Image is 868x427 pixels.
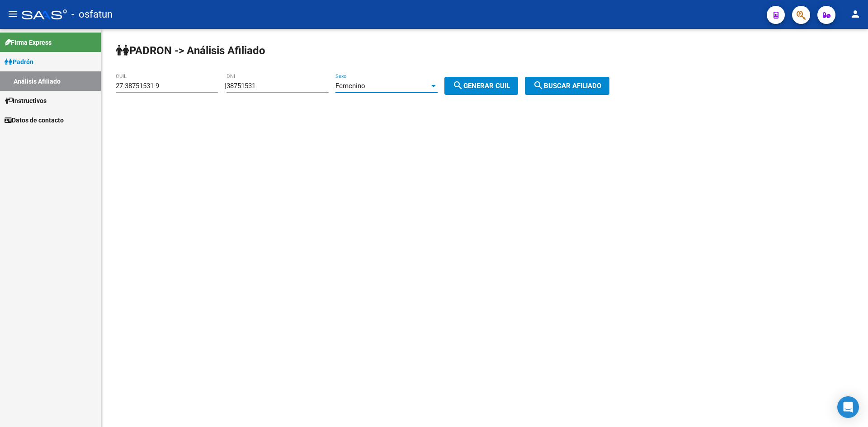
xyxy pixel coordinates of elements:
[5,115,64,125] span: Datos de contacto
[5,57,33,67] span: Padrón
[453,80,463,91] mat-icon: search
[525,77,609,95] button: Buscar afiliado
[850,9,861,19] mat-icon: person
[837,396,859,418] div: Open Intercom Messenger
[5,96,47,106] span: Instructivos
[7,9,18,19] mat-icon: menu
[533,80,544,91] mat-icon: search
[453,82,510,90] span: Generar CUIL
[116,44,265,57] strong: PADRON -> Análisis Afiliado
[225,82,525,90] div: |
[533,82,601,90] span: Buscar afiliado
[5,38,52,47] span: Firma Express
[71,5,113,24] span: - osfatun
[335,82,365,90] span: Femenino
[444,77,518,95] button: Generar CUIL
